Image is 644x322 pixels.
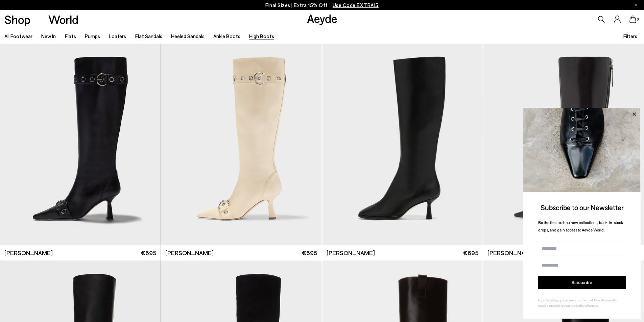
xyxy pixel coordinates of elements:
[322,44,483,245] img: Catherine High Sock Boots
[307,11,337,25] a: Aeyde
[623,33,637,39] span: Filters
[302,249,317,257] span: €695
[322,44,483,245] div: 1 / 6
[161,245,321,261] a: [PERSON_NAME] €695
[327,249,375,257] span: [PERSON_NAME]
[4,33,32,39] a: All Footwear
[541,203,624,212] span: Subscribe to our Newsletter
[538,276,626,289] button: Subscribe
[483,44,644,245] a: 6 / 6 1 / 6 2 / 6 3 / 6 4 / 6 5 / 6 6 / 6 1 / 6 Next slide Previous slide
[161,44,321,245] img: Vivian Eyelet High Boots
[249,33,274,39] a: High Boots
[141,249,156,257] span: €695
[483,245,644,261] a: [PERSON_NAME] €695
[48,14,78,25] a: World
[4,249,53,257] span: [PERSON_NAME]
[322,44,483,245] a: 6 / 6 1 / 6 2 / 6 3 / 6 4 / 6 5 / 6 6 / 6 1 / 6 Next slide Previous slide
[109,33,126,39] a: Loafers
[483,44,644,245] img: Alexis Dual-Tone High Boots
[582,298,609,302] a: Terms & Conditions
[523,108,641,192] img: ca3f721fb6ff708a270709c41d776025.jpg
[538,298,582,302] span: By subscribing, you agree to our
[85,33,100,39] a: Pumps
[463,249,478,257] span: €695
[4,14,30,25] a: Shop
[483,44,643,245] div: 2 / 6
[171,33,205,39] a: Heeled Sandals
[483,44,643,245] img: Catherine High Sock Boots
[322,245,483,261] a: [PERSON_NAME] €695
[333,2,379,8] span: Navigate to /collections/ss25-final-sizes
[65,33,76,39] a: Flats
[629,16,636,23] a: 0
[636,18,640,21] span: 0
[41,33,56,39] a: New In
[487,249,536,257] span: [PERSON_NAME]
[213,33,240,39] a: Ankle Boots
[483,44,644,245] div: 1 / 6
[135,33,162,39] a: Flat Sandals
[165,249,214,257] span: [PERSON_NAME]
[538,220,623,232] span: Be the first to shop new collections, back-in-stock drops, and gain access to Aeyde World.
[265,1,379,9] p: Final Sizes | Extra 15% Off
